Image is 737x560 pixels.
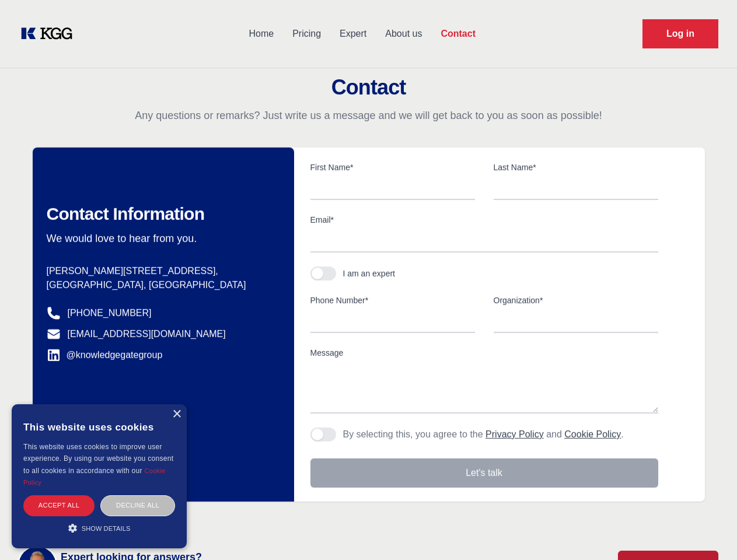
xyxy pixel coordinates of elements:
[343,268,396,279] div: I am an expert
[431,19,485,49] a: Contact
[68,327,226,341] a: [EMAIL_ADDRESS][DOMAIN_NAME]
[283,19,330,49] a: Pricing
[23,522,175,534] div: Show details
[485,429,544,439] a: Privacy Policy
[19,24,82,43] a: KOL Knowledge Platform: Talk to Key External Experts (KEE)
[47,348,163,362] a: @knowledgegategroup
[172,410,181,419] div: Close
[330,19,376,49] a: Expert
[47,232,275,246] p: We would love to hear from you.
[68,306,152,320] a: [PHONE_NUMBER]
[310,295,475,306] label: Phone Number*
[82,525,131,532] span: Show details
[23,413,175,441] div: This website uses cookies
[14,108,723,123] p: Any questions or remarks? Just write us a message and we will get back to you as soon as possible!
[47,204,275,225] h2: Contact Information
[47,264,275,278] p: [PERSON_NAME][STREET_ADDRESS],
[343,428,624,442] p: By selecting this, you agree to the and .
[23,443,173,475] span: This website uses cookies to improve user experience. By using our website you consent to all coo...
[310,347,658,359] label: Message
[310,214,658,226] label: Email*
[23,495,95,516] div: Accept all
[310,162,475,173] label: First Name*
[642,19,718,48] a: Request Demo
[47,278,275,292] p: [GEOGRAPHIC_DATA], [GEOGRAPHIC_DATA]
[100,495,175,516] div: Decline all
[239,19,283,49] a: Home
[14,76,723,99] h2: Contact
[376,19,431,49] a: About us
[310,459,658,488] button: Let's talk
[564,429,621,439] a: Cookie Policy
[23,467,166,486] a: Cookie Policy
[494,295,658,306] label: Organization*
[494,162,658,173] label: Last Name*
